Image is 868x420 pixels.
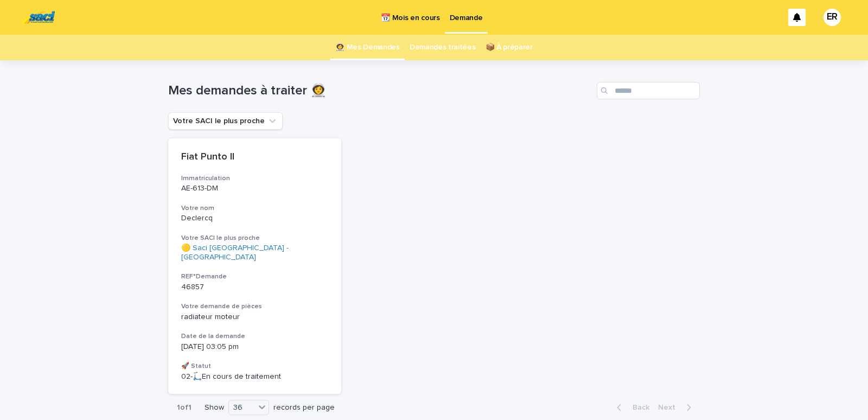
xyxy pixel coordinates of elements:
h3: REF°Demande [181,272,328,281]
h3: Immatriculation [181,174,328,183]
h3: Votre demande de pièces [181,302,328,311]
div: ER [824,9,841,26]
a: Demandes traitées [410,35,476,60]
p: 02-🛴En cours de traitement [181,372,328,381]
h3: Date de la demande [181,332,328,341]
img: UC29JcTLQ3GheANZ19ks [22,7,55,28]
h3: Votre nom [181,204,328,213]
h1: Mes demandes à traiter 👩‍🚀 [168,83,592,99]
a: Fiat Punto IIImmatriculationAE-613-DMVotre nomDeclercqVotre SACI le plus proche🟡 Saci [GEOGRAPHIC... [168,138,341,394]
div: 36 [229,402,255,413]
p: AE-613-DM [181,184,328,193]
a: 🟡 Saci [GEOGRAPHIC_DATA] - [GEOGRAPHIC_DATA] [181,244,328,262]
span: Back [626,404,649,411]
button: Next [654,403,700,412]
a: 📦 À préparer [486,35,533,60]
span: radiateur moteur [181,313,240,321]
p: records per page [273,403,335,412]
button: Votre SACI le plus proche [168,112,283,130]
p: 46857 [181,283,328,292]
button: Back [608,403,654,412]
a: 👩‍🚀 Mes Demandes [335,35,400,60]
h3: 🚀 Statut [181,362,328,371]
p: Show [205,403,224,412]
p: [DATE] 03:05 pm [181,342,328,352]
span: Next [658,404,682,411]
h3: Votre SACI le plus proche [181,234,328,243]
input: Search [597,82,700,99]
p: Fiat Punto II [181,151,328,163]
p: Declercq [181,214,328,223]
